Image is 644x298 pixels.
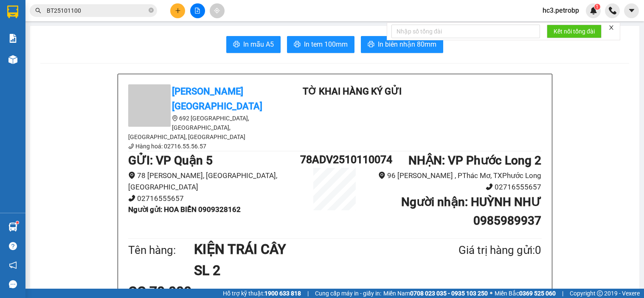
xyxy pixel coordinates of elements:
span: printer [294,41,301,49]
span: caret-down [628,7,636,14]
span: copyright [597,290,603,296]
h1: SL 2 [194,260,417,281]
sup: 1 [16,221,19,224]
span: Miền Nam [383,289,488,298]
span: message [9,280,17,288]
span: In biên nhận 80mm [378,39,436,50]
span: phone [486,183,493,190]
button: file-add [190,3,205,18]
span: printer [233,41,240,49]
span: | [307,289,309,298]
b: Người gửi : HOA BIỂN 0909328162 [128,205,241,214]
span: environment [128,172,135,179]
strong: 0369 525 060 [519,290,556,297]
li: 02716555657 [369,181,542,193]
li: 02716555657 [128,193,301,204]
span: file-add [194,8,200,14]
li: 96 [PERSON_NAME] , PThác Mơ, TXPhước Long [369,170,542,181]
span: phone [128,195,135,202]
span: close-circle [149,7,154,15]
button: printerIn tem 100mm [287,36,354,53]
span: question-circle [9,242,17,250]
input: Tìm tên, số ĐT hoặc mã đơn [47,6,147,15]
img: phone-icon [609,7,616,14]
input: Nhập số tổng đài [391,25,540,38]
span: hc3.petrobp [536,5,586,16]
img: logo-vxr [7,6,18,18]
img: icon-new-feature [590,7,597,14]
button: caret-down [624,3,639,18]
span: 1 [596,4,599,10]
span: | [562,289,563,298]
span: close [608,25,614,31]
b: TỜ KHAI HÀNG KÝ GỬI [303,86,402,97]
span: plus [175,8,181,14]
h1: KIỆN TRÁI CÂY [194,239,417,260]
li: 692 [GEOGRAPHIC_DATA], [GEOGRAPHIC_DATA], [GEOGRAPHIC_DATA], [GEOGRAPHIC_DATA] [128,114,281,142]
button: aim [210,3,225,18]
b: [PERSON_NAME][GEOGRAPHIC_DATA] [172,86,262,111]
span: notification [9,261,17,269]
span: Hỗ trợ kỹ thuật: [223,289,301,298]
span: phone [128,143,134,149]
h1: 78ADV2510110074 [300,151,369,168]
li: 78 [PERSON_NAME], [GEOGRAPHIC_DATA], [GEOGRAPHIC_DATA] [128,170,301,192]
b: NHẬN : VP Phước Long 2 [408,153,541,167]
b: GỬI : VP Quận 5 [128,153,213,167]
span: ⚪️ [490,292,492,295]
span: In mẫu A5 [243,39,274,50]
button: Kết nối tổng đài [547,25,602,38]
b: Người nhận : HUỲNH NHƯ 0985989937 [401,195,541,228]
button: printerIn mẫu A5 [226,36,281,53]
img: solution-icon [8,34,17,43]
div: Giá trị hàng gửi: 0 [417,242,541,259]
sup: 1 [594,4,600,10]
span: search [35,8,41,14]
strong: 0708 023 035 - 0935 103 250 [410,290,488,297]
span: Cung cấp máy in - giấy in: [315,289,381,298]
strong: 1900 633 818 [264,290,301,297]
button: plus [170,3,185,18]
span: environment [172,115,178,121]
li: Hàng hoá: 02716.55.56.57 [128,142,281,151]
span: environment [378,172,385,179]
span: aim [214,8,220,14]
span: Kết nối tổng đài [554,27,595,36]
span: In tem 100mm [304,39,348,50]
img: warehouse-icon [8,55,17,64]
button: printerIn biên nhận 80mm [361,36,443,53]
span: printer [368,41,374,49]
img: warehouse-icon [8,223,17,231]
span: close-circle [149,8,154,13]
span: Miền Bắc [495,289,556,298]
div: Tên hàng: [128,242,194,259]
